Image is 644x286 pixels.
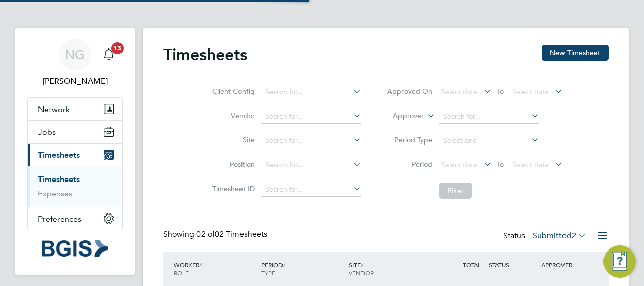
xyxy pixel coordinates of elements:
[111,42,124,54] span: 13
[259,256,346,282] div: PERIOD
[512,87,549,96] span: Select date
[346,256,434,282] div: SITE
[38,150,80,160] span: Timesheets
[38,214,82,224] span: Preferences
[262,158,361,172] input: Search for...
[27,240,123,257] a: Go to home page
[28,144,122,166] button: Timesheets
[262,85,361,99] input: Search for...
[99,39,119,71] a: 13
[38,189,72,198] a: Expenses
[486,256,539,274] div: STATUS
[512,160,549,169] span: Select date
[533,231,586,241] label: Submitted
[174,269,189,277] span: ROLE
[209,184,255,193] label: Timesheet ID
[542,45,609,61] button: New Timesheet
[28,207,122,230] button: Preferences
[349,269,374,277] span: VENDOR
[209,160,255,169] label: Position
[441,87,477,96] span: Select date
[261,269,275,277] span: TYPE
[38,174,80,184] a: Timesheets
[196,229,215,239] span: 02 of
[65,48,85,61] span: NG
[283,261,285,269] span: /
[42,240,108,257] img: bgis-logo-retina.png
[387,87,432,96] label: Approved On
[463,261,481,269] span: TOTAL
[28,98,122,120] button: Network
[494,158,507,171] span: To
[378,111,424,121] label: Approver
[439,110,539,124] input: Search for...
[603,245,636,278] button: Engage Resource Center
[439,134,539,148] input: Select one
[28,121,122,143] button: Jobs
[38,104,70,114] span: Network
[27,75,123,87] span: Nick Guest
[163,229,269,240] div: Showing
[503,229,588,243] div: Status
[28,166,122,207] div: Timesheets
[262,134,361,148] input: Search for...
[15,28,135,275] nav: Main navigation
[209,111,255,120] label: Vendor
[196,229,267,239] span: 02 Timesheets
[441,160,477,169] span: Select date
[262,110,361,124] input: Search for...
[38,127,56,137] span: Jobs
[494,85,507,98] span: To
[387,135,432,145] label: Period Type
[163,45,247,65] h2: Timesheets
[539,256,591,274] div: APPROVER
[572,231,576,241] span: 2
[209,135,255,145] label: Site
[171,256,259,282] div: WORKER
[262,183,361,197] input: Search for...
[361,261,363,269] span: /
[439,183,472,199] button: Filter
[209,87,255,96] label: Client Config
[387,160,432,169] label: Period
[199,261,202,269] span: /
[27,39,123,87] a: NG[PERSON_NAME]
